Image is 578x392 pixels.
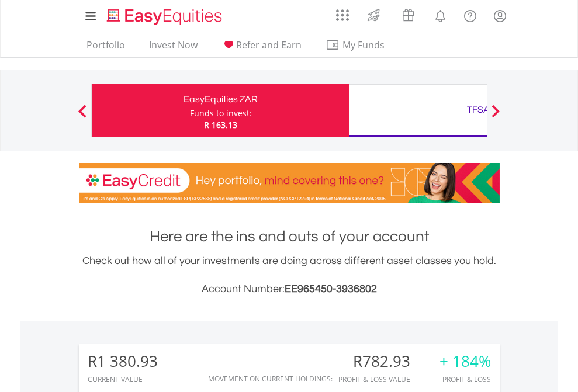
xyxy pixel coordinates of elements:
img: EasyEquities_Logo.png [105,7,227,26]
div: CURRENT VALUE [88,376,158,383]
span: EE965450-3936802 [285,283,377,294]
h1: Here are the ins and outs of your account [79,226,500,247]
div: Movement on Current Holdings: [208,375,333,383]
img: EasyCredit Promotion Banner [79,163,500,203]
a: Vouchers [391,3,425,25]
button: Next [484,110,507,122]
a: Refer and Earn [217,39,306,57]
a: FAQ's and Support [455,3,485,26]
button: Previous [71,110,94,122]
div: Funds to invest: [190,107,252,119]
a: Invest Now [144,39,202,57]
a: Notifications [425,3,455,26]
span: R 163.13 [204,119,237,130]
a: Home page [102,3,227,26]
a: AppsGrid [328,3,357,22]
div: R1 380.93 [88,353,158,370]
img: thrive-v2.svg [364,6,383,25]
div: EasyEquities ZAR [99,91,342,107]
div: + 184% [439,353,491,370]
span: My Funds [326,37,402,53]
div: Profit & Loss Value [338,376,425,383]
div: R782.93 [338,353,425,370]
img: grid-menu-icon.svg [336,9,349,22]
a: My Profile [485,3,515,29]
span: Refer and Earn [236,39,302,51]
img: vouchers-v2.svg [399,6,418,25]
a: Portfolio [82,39,130,57]
h3: Account Number: [79,281,500,297]
div: Profit & Loss [439,376,491,383]
div: Check out how all of your investments are doing across different asset classes you hold. [79,253,500,297]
